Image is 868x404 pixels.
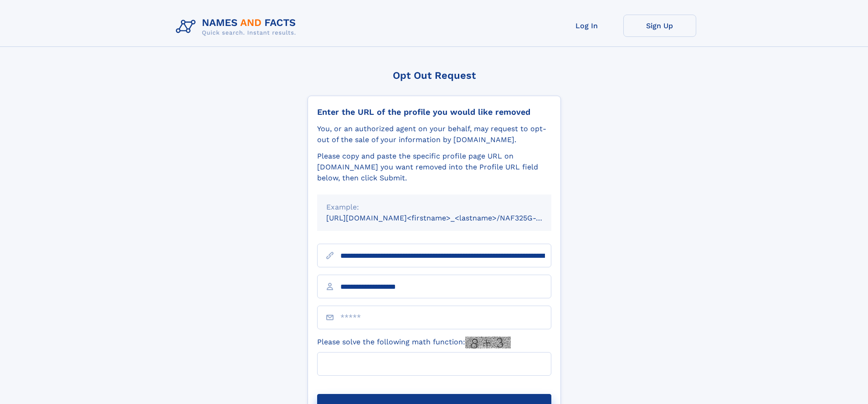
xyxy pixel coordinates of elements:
[317,107,551,117] div: Enter the URL of the profile you would like removed
[172,15,303,39] img: Logo Names and Facts
[550,15,623,37] a: Log In
[623,15,696,37] a: Sign Up
[326,202,542,213] div: Example:
[308,70,561,81] div: Opt Out Request
[326,214,569,222] small: [URL][DOMAIN_NAME]<firstname>_<lastname>/NAF325G-xxxxxxxx
[317,123,551,145] div: You, or an authorized agent on your behalf, may request to opt-out of the sale of your informatio...
[317,337,511,348] label: Please solve the following math function:
[317,151,551,184] div: Please copy and paste the specific profile page URL on [DOMAIN_NAME] you want removed into the Pr...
